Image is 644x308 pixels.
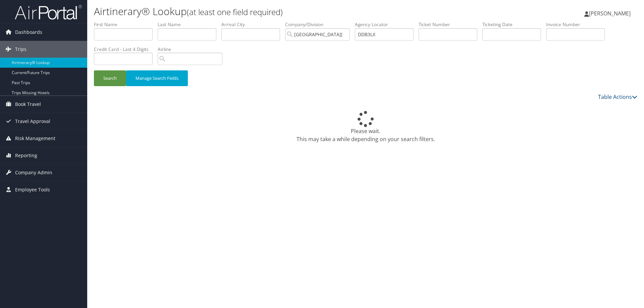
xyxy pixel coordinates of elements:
[15,4,82,20] img: airportal-logo.png
[94,46,158,53] label: Credit Card - Last 4 Digits
[584,3,637,23] a: [PERSON_NAME]
[482,21,546,28] label: Ticketing Date
[355,21,419,28] label: Agency Locator
[285,21,355,28] label: Company/Division
[15,96,41,113] span: Book Travel
[126,70,188,86] button: Manage Search Fields
[94,4,456,18] h1: Airtinerary® Lookup
[158,21,221,28] label: Last Name
[15,113,50,130] span: Travel Approval
[15,147,37,164] span: Reporting
[221,21,285,28] label: Arrival City
[15,181,50,198] span: Employee Tools
[419,21,482,28] label: Ticket Number
[187,6,283,17] small: (at least one field required)
[94,70,126,86] button: Search
[589,10,631,17] span: [PERSON_NAME]
[158,46,227,53] label: Airline
[15,164,52,181] span: Company Admin
[15,41,26,58] span: Trips
[15,24,42,41] span: Dashboards
[94,111,637,143] div: Please wait. This may take a while depending on your search filters.
[94,21,158,28] label: First Name
[598,93,637,101] a: Table Actions
[546,21,610,28] label: Invoice Number
[15,130,55,147] span: Risk Management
